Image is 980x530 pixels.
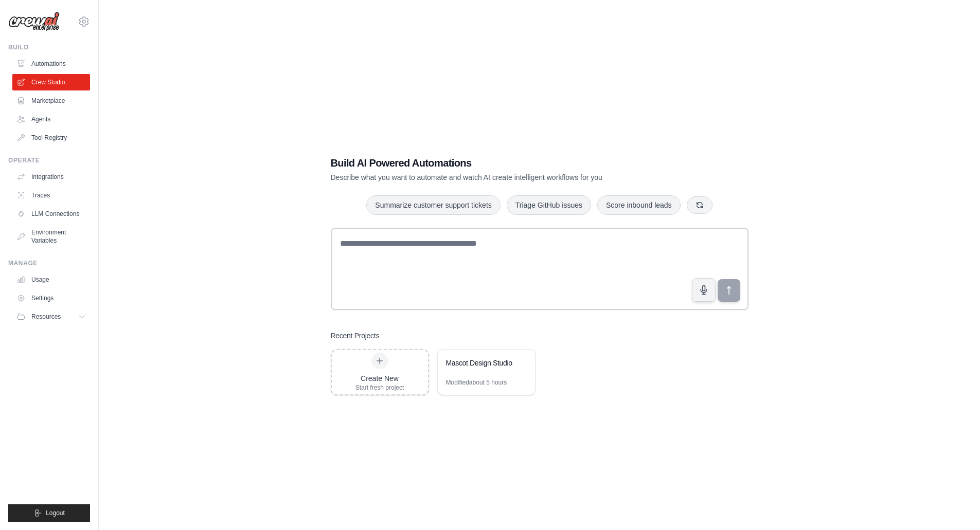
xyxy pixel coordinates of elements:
a: Environment Variables [12,224,90,249]
p: Describe what you want to automate and watch AI create intelligent workflows for you [331,172,676,182]
span: Logout [46,509,65,517]
span: Resources [31,313,61,321]
h1: Build AI Powered Automations [331,156,676,170]
div: Create New [355,373,404,383]
button: Logout [8,504,90,522]
a: Usage [12,271,90,288]
button: Triage GitHub issues [507,195,591,215]
div: Build [8,43,90,51]
div: Modified about 5 hours [446,378,507,387]
img: Logo [8,12,60,31]
button: Score inbound leads [597,195,681,215]
div: Manage [8,259,90,267]
a: Traces [12,187,90,204]
a: Tool Registry [12,130,90,146]
button: Summarize customer support tickets [366,195,500,215]
div: Start fresh project [355,383,404,392]
div: Operate [8,156,90,165]
a: Crew Studio [12,74,90,90]
a: LLM Connections [12,206,90,222]
button: Click to speak your automation idea [692,278,716,302]
h3: Recent Projects [331,331,380,341]
a: Settings [12,290,90,306]
a: Automations [12,56,90,72]
a: Agents [12,111,90,127]
div: Mascot Design Studio [446,358,516,368]
a: Integrations [12,169,90,185]
button: Get new suggestions [687,196,712,214]
a: Marketplace [12,93,90,109]
button: Resources [12,308,90,325]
